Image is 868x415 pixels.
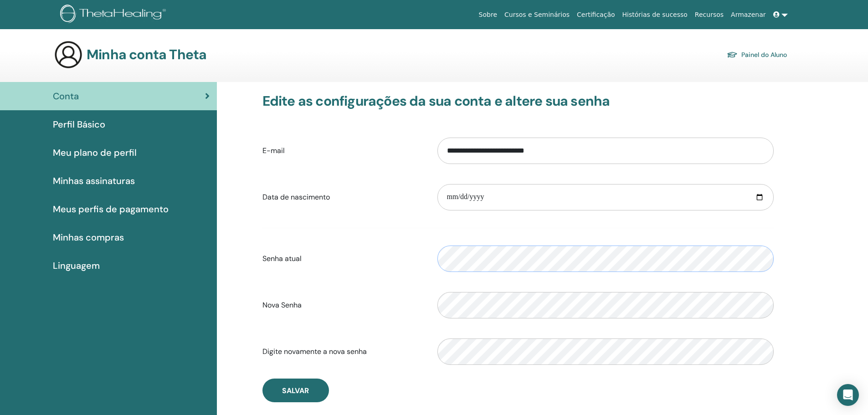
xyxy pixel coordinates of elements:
[53,89,79,103] span: Conta
[262,93,774,109] h3: Edite as configurações da sua conta e altere sua senha
[501,6,573,23] a: Cursos e Seminários
[262,379,329,402] button: Salvar
[53,202,169,216] span: Meus perfis de pagamento
[837,384,859,406] div: Open Intercom Messenger
[256,250,431,267] label: Senha atual
[282,386,309,395] span: Salvar
[573,6,618,23] a: Certificação
[60,5,169,25] img: logo.png
[256,189,431,206] label: Data de nascimento
[727,48,787,61] a: Painel do Aluno
[256,297,431,314] label: Nova Senha
[53,146,137,159] span: Meu plano de perfil
[54,40,83,69] img: generic-user-icon.jpg
[727,51,738,59] img: graduation-cap.svg
[53,118,105,131] span: Perfil Básico
[691,6,727,23] a: Recursos
[53,231,124,244] span: Minhas compras
[256,343,431,360] label: Digite novamente a nova senha
[727,6,769,23] a: Armazenar
[256,142,431,159] label: E-mail
[53,174,135,188] span: Minhas assinaturas
[53,259,100,272] span: Linguagem
[619,6,691,23] a: Histórias de sucesso
[87,46,206,63] h3: Minha conta Theta
[475,6,501,23] a: Sobre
